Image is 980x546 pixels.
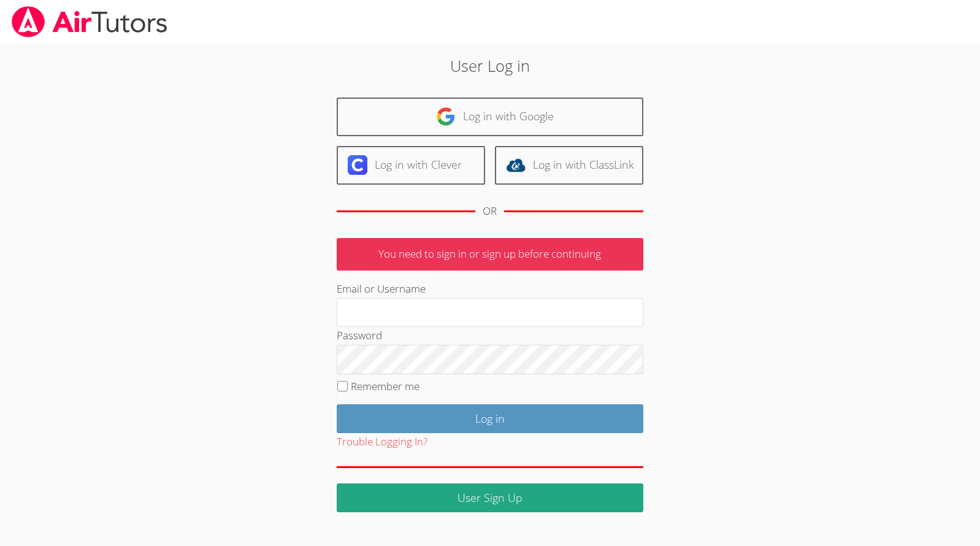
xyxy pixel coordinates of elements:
button: Trouble Logging In? [337,433,427,451]
img: clever-logo-6eab21bc6e7a338710f1a6ff85c0baf02591cd810cc4098c63d3a4b26e2feb20.svg [348,155,367,175]
h2: User Log in [226,54,755,77]
div: OR [483,202,497,220]
img: classlink-logo-d6bb404cc1216ec64c9a2012d9dc4662098be43eaf13dc465df04b49fa7ab582.svg [506,155,526,175]
label: Remember me [351,379,419,393]
a: Log in with Google [337,98,643,136]
a: Log in with ClassLink [495,146,643,185]
label: Email or Username [337,282,426,296]
a: User Sign Up [337,483,643,512]
a: Log in with Clever [337,146,485,185]
img: google-logo-50288ca7cdecda66e5e0955fdab243c47b7ad437acaf1139b6f446037453330a.svg [436,107,456,126]
label: Password [337,328,382,342]
p: You need to sign in or sign up before continuing [337,238,643,271]
input: Log in [337,404,643,433]
img: airtutors_banner-c4298cdbf04f3fff15de1276eac7730deb9818008684d7c2e4769d2f7ddbe033.png [10,6,169,37]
